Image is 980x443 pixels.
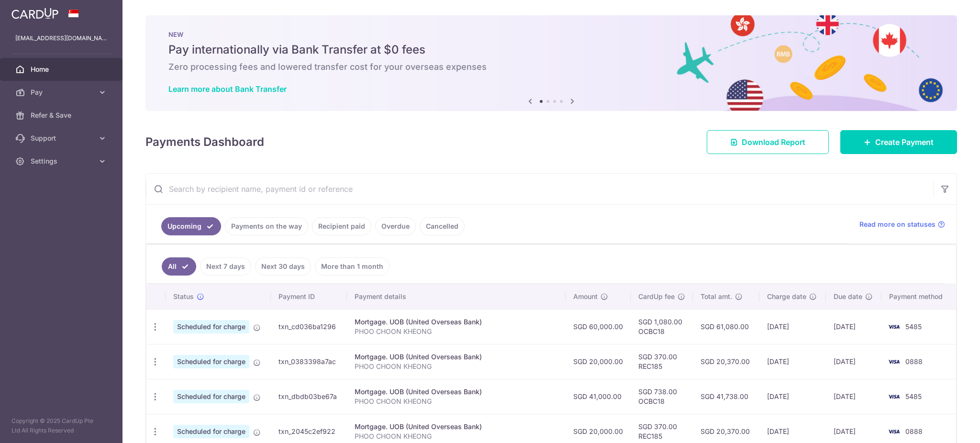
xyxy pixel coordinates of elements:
a: Next 7 days [200,257,251,276]
p: PHOO CHOON KHEONG [355,327,557,336]
h6: Zero processing fees and lowered transfer cost for your overseas expenses [168,61,934,73]
span: Due date [834,292,862,301]
p: PHOO CHOON KHEONG [355,432,557,441]
td: txn_dbdb03be67a [271,379,347,414]
th: Payment method [881,284,956,309]
span: Support [31,133,94,143]
a: Next 30 days [255,257,311,276]
a: Download Report [707,130,829,154]
span: 5485 [905,392,922,400]
a: Payments on the way [225,217,308,235]
td: [DATE] [759,379,826,414]
a: More than 1 month [315,257,390,276]
span: Scheduled for charge [173,425,249,438]
span: 5485 [905,322,922,331]
a: All [162,257,196,276]
img: Bank Card [884,426,903,437]
div: Mortgage. UOB (United Overseas Bank) [355,387,557,397]
p: PHOO CHOON KHEONG [355,362,557,371]
span: Read more on statuses [859,220,935,229]
th: Payment ID [271,284,347,309]
img: CardUp [11,8,58,19]
img: Bank Card [884,356,903,367]
p: [EMAIL_ADDRESS][DOMAIN_NAME] [15,33,107,43]
div: Mortgage. UOB (United Overseas Bank) [355,422,557,432]
td: SGD 41,738.00 [693,379,759,414]
h4: Payments Dashboard [145,133,264,151]
th: Payment details [347,284,565,309]
img: Bank Card [884,321,903,332]
a: Recipient paid [312,217,371,235]
img: Bank Card [884,391,903,402]
span: Scheduled for charge [173,390,249,403]
td: SGD 20,000.00 [566,344,631,379]
span: Download Report [742,136,805,148]
div: Mortgage. UOB (United Overseas Bank) [355,352,557,362]
td: SGD 41,000.00 [566,379,631,414]
a: Create Payment [840,130,957,154]
a: Overdue [375,217,416,235]
td: [DATE] [759,309,826,344]
td: [DATE] [826,379,882,414]
span: CardUp fee [638,292,675,301]
a: Cancelled [420,217,465,235]
td: SGD 61,080.00 [693,309,759,344]
span: Settings [31,156,94,166]
td: SGD 60,000.00 [566,309,631,344]
td: SGD 738.00 OCBC18 [631,379,693,414]
span: Total amt. [701,292,732,301]
span: Pay [31,88,94,97]
a: Upcoming [161,217,221,235]
span: Scheduled for charge [173,320,249,333]
p: NEW [168,31,934,38]
td: SGD 1,080.00 OCBC18 [631,309,693,344]
span: Scheduled for charge [173,355,249,368]
span: Home [31,65,94,74]
td: txn_cd036ba1296 [271,309,347,344]
div: Mortgage. UOB (United Overseas Bank) [355,317,557,327]
span: Status [173,292,194,301]
span: Amount [573,292,598,301]
p: PHOO CHOON KHEONG [355,397,557,406]
a: Learn more about Bank Transfer [168,84,287,94]
span: 0888 [905,357,923,365]
td: SGD 370.00 REC185 [631,344,693,379]
span: Charge date [767,292,806,301]
td: [DATE] [826,344,882,379]
span: Create Payment [875,136,934,148]
td: SGD 20,370.00 [693,344,759,379]
span: Refer & Save [31,111,94,120]
a: Read more on statuses [859,220,945,229]
td: [DATE] [759,344,826,379]
img: Bank transfer banner [145,15,957,111]
td: txn_0383398a7ac [271,344,347,379]
span: 0888 [905,427,923,435]
input: Search by recipient name, payment id or reference [146,174,934,204]
td: [DATE] [826,309,882,344]
h5: Pay internationally via Bank Transfer at $0 fees [168,42,934,57]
